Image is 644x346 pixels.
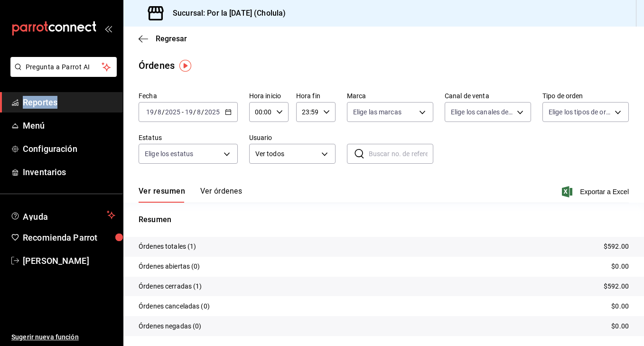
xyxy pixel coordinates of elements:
button: Pregunta a Parrot AI [10,57,117,77]
img: Tooltip marker [179,60,191,72]
button: Ver órdenes [200,187,242,203]
button: Exportar a Excel [564,186,629,197]
p: $592.00 [604,281,629,291]
span: Elige los estatus [145,149,193,159]
input: -- [185,108,193,116]
span: Elige los canales de venta [451,107,513,117]
label: Fecha [139,93,238,99]
span: Elige las marcas [353,107,401,117]
div: navigation tabs [139,187,242,203]
input: -- [196,108,201,116]
p: Resumen [139,214,629,225]
h3: Sucursal: Por la [DATE] (Cholula) [165,8,286,19]
label: Estatus [139,134,238,141]
span: Recomienda Parrot [23,231,115,244]
span: [PERSON_NAME] [23,254,115,267]
button: Regresar [139,34,187,43]
span: Menú [23,119,115,132]
p: $0.00 [611,262,629,271]
label: Tipo de orden [542,93,629,99]
span: / [201,108,204,116]
label: Hora fin [296,93,336,99]
span: Ayuda [23,209,103,221]
span: / [154,108,157,116]
label: Hora inicio [249,93,289,99]
input: ---- [204,108,220,116]
input: -- [146,108,154,116]
a: Pregunta a Parrot AI [7,69,117,79]
p: $0.00 [611,321,629,331]
span: Configuración [23,142,115,155]
button: open_drawer_menu [104,25,112,32]
label: Usuario [249,134,336,141]
div: Órdenes [139,58,175,73]
p: Órdenes canceladas (0) [139,301,210,311]
input: Buscar no. de referencia [369,144,433,163]
p: Órdenes totales (1) [139,242,196,252]
p: Órdenes negadas (0) [139,321,202,331]
p: Órdenes abiertas (0) [139,262,200,271]
p: Órdenes cerradas (1) [139,281,202,291]
span: Sugerir nueva función [11,332,115,342]
label: Marca [347,93,433,99]
span: / [162,108,165,116]
p: $592.00 [604,242,629,252]
span: - [182,108,184,116]
span: Elige los tipos de orden [549,107,611,117]
p: $0.00 [611,301,629,311]
span: Regresar [156,34,187,43]
span: Inventarios [23,166,115,178]
label: Canal de venta [445,93,531,99]
span: / [193,108,196,116]
span: Pregunta a Parrot AI [26,62,102,72]
span: Ver todos [255,149,318,159]
span: Reportes [23,96,115,109]
input: -- [157,108,162,116]
input: ---- [165,108,181,116]
button: Ver resumen [139,187,185,203]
